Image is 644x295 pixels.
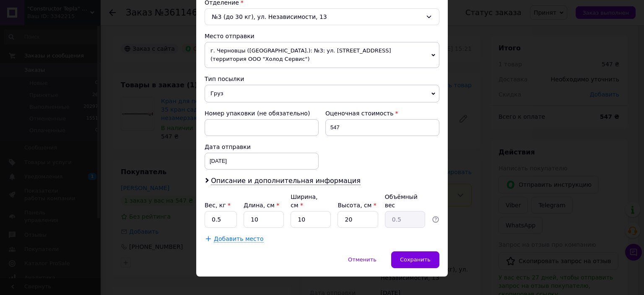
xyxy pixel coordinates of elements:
[214,235,264,243] span: Добавить место
[291,193,317,209] label: Ширина, см
[205,76,244,82] span: Тип посылки
[400,256,431,263] span: Сохранить
[205,8,439,25] div: №3 (до 30 кг), ул. Независимости, 13
[205,202,231,209] label: Вес, кг
[205,109,319,117] div: Номер упаковки (не обязательно)
[385,193,425,209] div: Объёмный вес
[348,256,377,263] span: Отменить
[338,202,376,209] label: Высота, см
[205,143,319,151] div: Дата отправки
[325,109,439,117] div: Оценочная стоимость
[205,33,254,39] span: Место отправки
[211,177,361,185] span: Описание и дополнительная информация
[205,42,439,68] span: г. Черновцы ([GEOGRAPHIC_DATA].): №3: ул. [STREET_ADDRESS] (территория ООО "Холод Сервис")
[205,85,439,102] span: Груз
[244,202,279,209] label: Длина, см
